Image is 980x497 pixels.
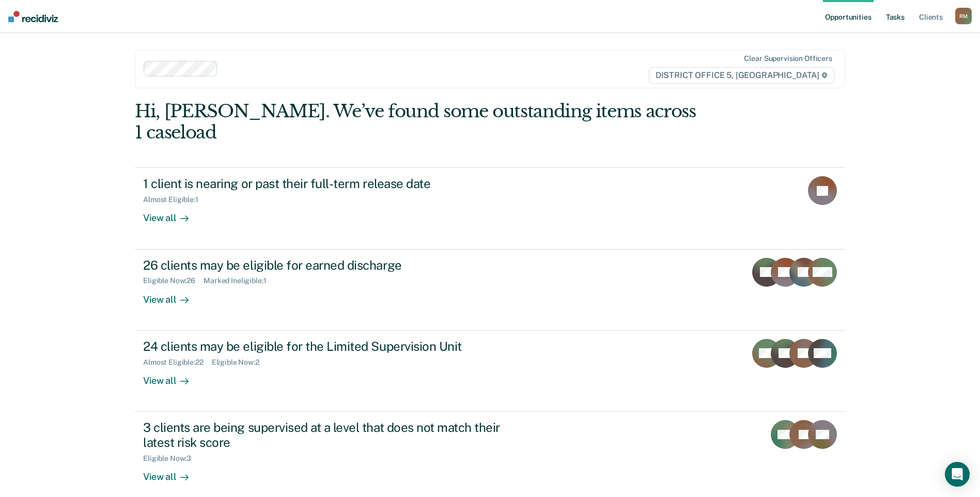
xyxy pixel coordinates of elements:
[744,54,832,63] div: Clear supervision officers
[143,204,201,224] div: View all
[143,258,506,273] div: 26 clients may be eligible for earned discharge
[143,195,207,204] div: Almost Eligible : 1
[204,276,274,285] div: Marked Ineligible : 1
[143,176,506,191] div: 1 client is nearing or past their full-term release date
[143,285,201,305] div: View all
[143,420,506,450] div: 3 clients are being supervised at a level that does not match their latest risk score
[135,331,845,412] a: 24 clients may be eligible for the Limited Supervision UnitAlmost Eligible:22Eligible Now:2View all
[143,462,201,483] div: View all
[955,8,972,24] button: RM
[135,101,703,143] div: Hi, [PERSON_NAME]. We’ve found some outstanding items across 1 caseload
[143,366,201,386] div: View all
[649,67,834,84] span: DISTRICT OFFICE 5, [GEOGRAPHIC_DATA]
[955,8,972,24] div: R M
[143,454,199,463] div: Eligible Now : 3
[212,358,268,367] div: Eligible Now : 2
[135,167,845,249] a: 1 client is nearing or past their full-term release dateAlmost Eligible:1View all
[143,276,204,285] div: Eligible Now : 26
[143,339,506,354] div: 24 clients may be eligible for the Limited Supervision Unit
[143,358,212,367] div: Almost Eligible : 22
[8,11,58,22] img: Recidiviz
[945,462,970,487] div: Open Intercom Messenger
[135,250,845,331] a: 26 clients may be eligible for earned dischargeEligible Now:26Marked Ineligible:1View all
